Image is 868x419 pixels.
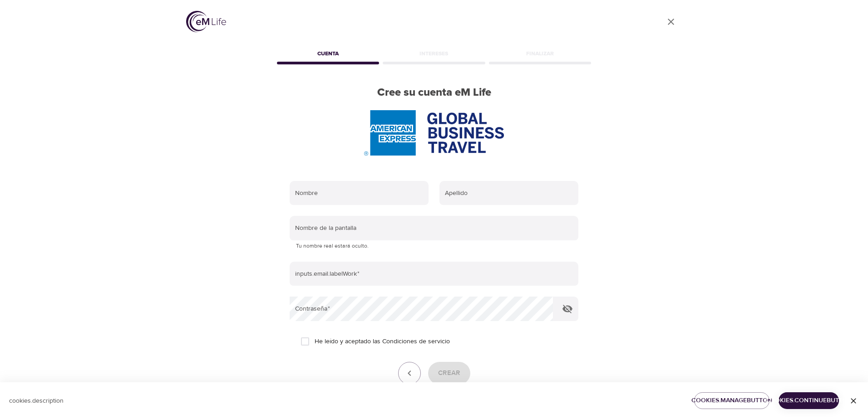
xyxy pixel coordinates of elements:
a: Condiciones de servicio [382,337,450,346]
button: cookies.continueButton [779,392,839,409]
img: logo [186,11,226,32]
span: He leído y aceptado las [315,337,450,346]
h2: Cree su cuenta eM Life [275,86,593,99]
p: Tu nombre real estará oculto. [296,242,572,251]
img: AmEx%20GBT%20logo.png [364,110,504,156]
span: cookies.continueButton [786,395,832,406]
button: cookies.manageButton [694,392,769,409]
span: cookies.manageButton [701,395,762,406]
a: close [660,11,682,33]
